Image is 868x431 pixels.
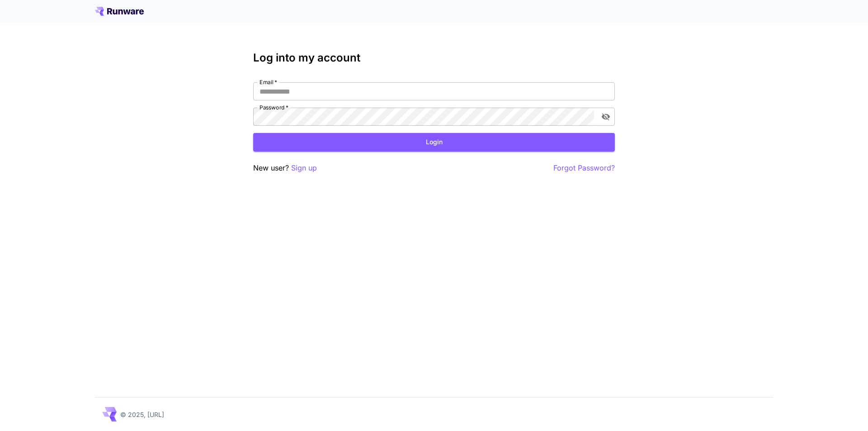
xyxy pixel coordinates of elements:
[259,78,277,86] label: Email
[253,162,317,174] p: New user?
[259,104,288,111] label: Password
[120,410,164,419] p: © 2025, [URL]
[253,52,615,64] h3: Log into my account
[291,162,317,174] button: Sign up
[553,162,615,174] button: Forgot Password?
[598,109,614,125] button: toggle password visibility
[253,133,615,152] button: Login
